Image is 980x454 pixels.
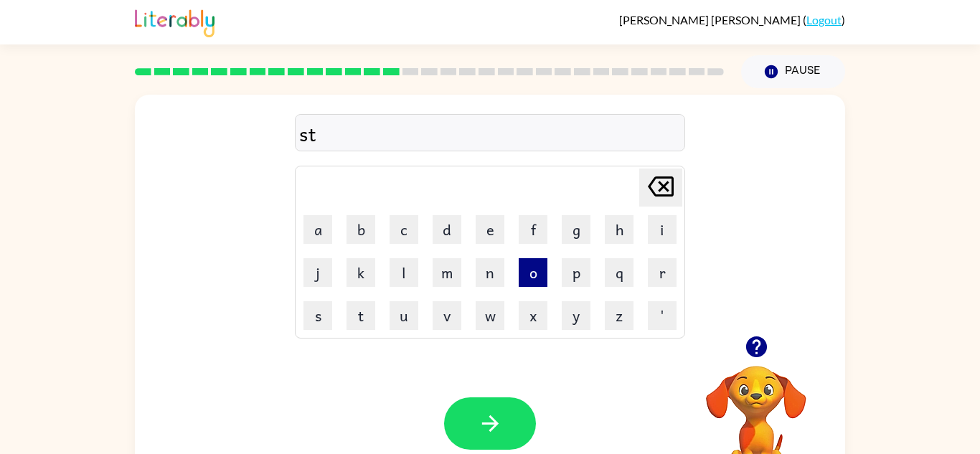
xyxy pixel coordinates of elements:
[390,258,418,287] button: l
[619,13,845,27] div: ( )
[303,301,332,330] button: s
[347,258,375,287] button: k
[433,258,461,287] button: m
[299,118,681,148] div: st
[390,301,418,330] button: u
[519,301,547,330] button: x
[519,215,547,244] button: f
[347,215,375,244] button: b
[806,13,842,27] a: Logout
[741,55,845,88] button: Pause
[303,258,332,287] button: j
[562,215,590,244] button: g
[433,301,461,330] button: v
[605,215,633,244] button: h
[476,301,504,330] button: w
[605,301,633,330] button: z
[390,215,418,244] button: c
[347,301,375,330] button: t
[648,215,677,244] button: i
[648,301,677,330] button: '
[476,258,504,287] button: n
[519,258,547,287] button: o
[605,258,633,287] button: q
[562,258,590,287] button: p
[135,6,215,37] img: Literably
[433,215,461,244] button: d
[648,258,677,287] button: r
[619,13,803,27] span: [PERSON_NAME] [PERSON_NAME]
[476,215,504,244] button: e
[303,215,332,244] button: a
[562,301,590,330] button: y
